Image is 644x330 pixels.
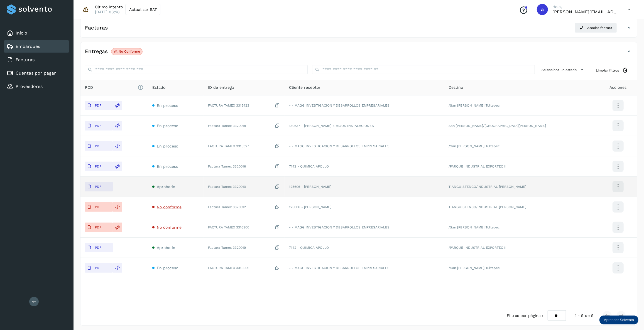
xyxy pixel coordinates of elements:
[208,265,280,271] div: FACTURA TAMEX 3315559
[85,243,113,252] button: PDF
[157,184,175,189] span: Aprobado
[285,238,444,258] td: 7142 - QUIMICA APOLLO
[289,85,320,90] span: Cliente receptor
[285,197,444,217] td: 125606 - [PERSON_NAME]
[95,164,101,168] p: PDF
[587,25,612,30] span: Asociar factura
[95,9,120,14] p: [DATE] 08:28
[157,205,182,209] span: No conforme
[444,136,599,156] td: /San [PERSON_NAME] Tultepec
[507,313,543,319] span: Filtros por página :
[552,9,619,14] p: aldo@solvento.mx
[16,57,35,62] a: Facturas
[80,23,637,37] div: FacturasAsociar factura
[604,318,634,322] p: Aprender Solvento
[157,124,178,128] span: En proceso
[444,197,599,217] td: TIANGUISTENCO/INDUSTRIAL [PERSON_NAME]
[95,4,123,9] p: Último intento
[113,121,122,130] div: Reemplazar POD
[285,177,444,197] td: 125606 - [PERSON_NAME]
[95,185,101,189] p: PDF
[16,44,40,49] a: Embarques
[126,4,160,15] button: Actualizar SAT
[113,101,122,110] div: Reemplazar POD
[444,177,599,197] td: TIANGUISTENCO/INDUSTRIAL [PERSON_NAME]
[575,23,617,33] button: Asociar factura
[4,27,69,39] div: Inicio
[208,103,280,109] div: FACTURA TAMEX 3315423
[95,246,101,250] p: PDF
[85,263,113,273] button: PDF
[113,202,122,212] div: Reemplazar POD
[444,238,599,258] td: /PARQUE INDUSTRIAL EXPORTEC II
[157,164,178,169] span: En proceso
[85,101,113,110] button: PDF
[208,143,280,149] div: FACTURA TAMEX 3315327
[285,136,444,156] td: - - MAGG INVESTIGACION Y DESARROLLOS EMPRESARIALES
[95,266,101,270] p: PDF
[157,266,178,270] span: En proceso
[444,116,599,136] td: San [PERSON_NAME]/[GEOGRAPHIC_DATA][PERSON_NAME]
[157,225,182,230] span: No conforme
[157,103,178,108] span: En proceso
[208,123,280,129] div: Factura Tamex 3320018
[85,182,113,191] button: PDF
[4,80,69,93] div: Proveedores
[113,263,122,273] div: Reemplazar POD
[208,85,234,90] span: ID de entrega
[596,68,619,73] span: Limpiar filtros
[95,225,101,229] p: PDF
[85,85,143,90] span: POD
[85,202,113,212] button: PDF
[85,48,108,55] h4: Entregas
[95,104,101,107] p: PDF
[113,223,122,232] div: Reemplazar POD
[95,144,101,148] p: PDF
[4,67,69,79] div: Cuentas por pagar
[16,70,56,76] a: Cuentas por pagar
[444,217,599,238] td: /San [PERSON_NAME] Tultepec
[85,162,113,171] button: PDF
[208,245,280,251] div: Factura Tamex 3320019
[444,95,599,116] td: /San [PERSON_NAME] Tultepec
[444,156,599,177] td: /PARQUE INDUSTRIAL EXPORTEC II
[85,141,113,151] button: PDF
[113,141,122,151] div: Reemplazar POD
[157,144,178,148] span: En proceso
[119,50,140,53] p: No conforme
[85,25,108,31] h4: Facturas
[85,121,113,130] button: PDF
[157,245,175,250] span: Aprobado
[610,85,627,90] span: Acciones
[285,116,444,136] td: 130637 - [PERSON_NAME] E HIJOS INSTALACIONES
[591,65,633,75] button: Limpiar filtros
[285,258,444,278] td: - - MAGG INVESTIGACION Y DESARROLLOS EMPRESARIALES
[552,4,619,9] p: Hola,
[208,204,280,210] div: Factura Tamex 3320012
[85,223,113,232] button: PDF
[285,95,444,116] td: - - MAGG INVESTIGACION Y DESARROLLOS EMPRESARIALES
[208,184,280,190] div: Factura Tamex 3320010
[4,40,69,53] div: Embarques
[539,65,587,74] button: Selecciona un estado
[208,164,280,169] div: Factura Tamex 3320016
[113,162,122,171] div: Reemplazar POD
[599,316,638,324] div: Aprender Solvento
[4,54,69,66] div: Facturas
[444,258,599,278] td: /San [PERSON_NAME] Tultepec
[95,124,101,128] p: PDF
[129,8,157,11] span: Actualizar SAT
[285,156,444,177] td: 7142 - QUIMICA APOLLO
[208,225,280,230] div: FACTURA TAMEX 3316300
[16,30,27,36] a: Inicio
[80,47,637,61] div: EntregasNo conforme
[152,85,165,90] span: Estado
[16,84,43,89] a: Proveedores
[285,217,444,238] td: - - MAGG INVESTIGACION Y DESARROLLOS EMPRESARIALES
[449,85,463,90] span: Destino
[95,205,101,209] p: PDF
[575,313,594,319] span: 1 - 9 de 9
